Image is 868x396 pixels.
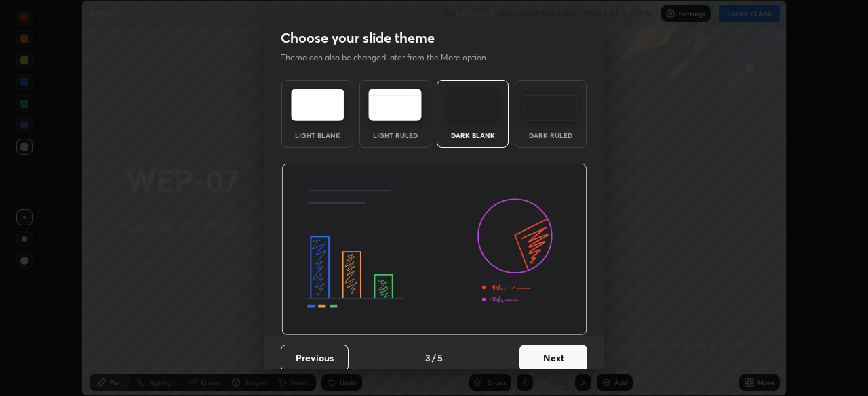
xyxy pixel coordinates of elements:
div: Dark Ruled [524,132,578,139]
h4: / [432,351,436,365]
div: Dark Blank [446,132,500,139]
img: darkTheme.f0cc69e5.svg [446,89,500,121]
img: darkThemeBanner.d06ce4a2.svg [281,164,587,336]
h4: 5 [437,351,443,365]
div: Light Blank [290,132,344,139]
button: Next [519,345,587,372]
img: lightRuledTheme.5fabf969.svg [368,89,422,121]
p: Theme can also be changed later from the More option [281,51,500,64]
h4: 3 [425,351,431,365]
div: Light Ruled [368,132,422,139]
h2: Choose your slide theme [281,29,435,47]
button: Previous [281,345,349,372]
img: darkRuledTheme.de295e13.svg [524,89,577,121]
img: lightTheme.e5ed3b09.svg [291,89,344,121]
